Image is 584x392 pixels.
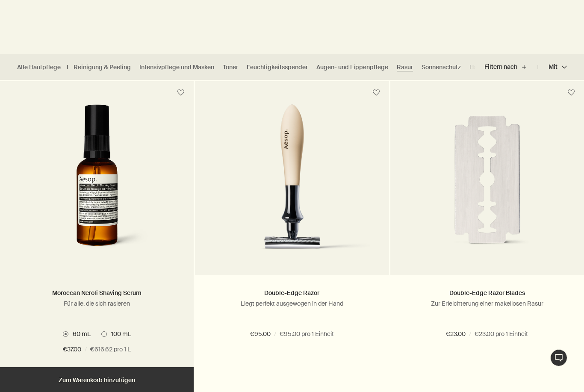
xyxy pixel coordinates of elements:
[422,63,461,71] a: Sonnenschutz
[446,329,466,339] span: €23.00
[107,330,131,338] span: 100 mL
[223,63,238,71] a: Toner
[369,85,384,100] button: Zum Wunschzettel hinzufügen
[403,300,571,307] p: Zur Erleichterung einer makellosen Rasur
[397,63,413,71] a: Rasur
[214,104,369,262] img: Double-Edge Razor
[208,300,376,307] p: Liegt perfekt ausgewogen in der Hand
[16,104,178,262] img: Moroccan Neroli Shaving Serum with pump
[475,329,528,339] span: €23.00 pro 1 Einheit
[90,345,131,355] span: €616.62 pro 1 L
[469,329,471,339] span: /
[538,57,567,77] button: Mit
[563,85,579,100] button: Zum Wunschzettel hinzufügen
[74,63,131,71] a: Reinigung & Peeling
[247,63,308,71] a: Feuchtigkeitsspender
[403,115,571,262] img: Double-Edge Razor Blades
[484,57,538,77] button: Filtern nach
[195,104,389,275] a: Double-Edge Razor
[250,329,271,339] span: €95.00
[17,63,61,71] a: Alle Hautpflege
[550,349,567,366] button: Live-Support Chat
[469,63,516,71] a: Hautpflege-Sets
[68,330,91,338] span: 60 mL
[52,289,142,297] a: Moroccan Neroli Shaving Serum
[449,289,525,297] a: Double-Edge Razor Blades
[390,104,584,275] a: Double-Edge Razor Blades
[274,329,276,339] span: /
[139,63,214,71] a: Intensivpflege und Masken
[280,329,334,339] span: €95.00 pro 1 Einheit
[173,85,189,100] button: Zum Wunschzettel hinzufügen
[13,300,181,307] p: Für alle, die sich rasieren
[264,289,319,297] a: Double-Edge Razor
[316,63,388,71] a: Augen- und Lippenpflege
[85,345,87,355] span: /
[63,345,81,355] span: €37.00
